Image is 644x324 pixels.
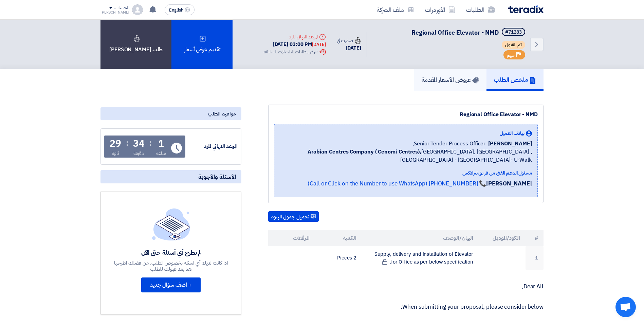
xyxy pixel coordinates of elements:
div: 29 [110,139,121,148]
a: ملخص الطلب [486,69,544,91]
th: الكمية [315,230,362,246]
button: + أضف سؤال جديد [141,277,201,292]
th: البيان/الوصف [362,230,479,246]
th: # [526,230,544,246]
div: صدرت في [337,37,361,44]
div: الحساب [114,5,129,11]
a: ملف الشركة [371,2,420,18]
b: Arabian Centres Company ( Cenomi Centres), [308,148,421,156]
div: مواعيد الطلب [100,107,241,120]
th: المرفقات [268,230,315,246]
td: 2 Pieces [315,246,362,270]
p: Dear All, [268,283,544,290]
div: طلب [PERSON_NAME] [100,20,171,69]
th: الكود/الموديل [479,230,526,246]
div: عرض طلبات التاجيلات السابقه [264,48,326,55]
span: Regional Office Elevator - NMD [411,28,499,37]
div: لم تطرح أي أسئلة حتى الآن [113,249,229,256]
div: الموعد النهائي للرد [264,33,326,40]
div: Open chat [615,297,636,317]
button: تحميل جدول البنود [268,211,319,222]
h5: عروض الأسعار المقدمة [422,76,479,84]
button: English [165,4,195,15]
div: [DATE] [312,41,326,48]
div: ثانية [112,150,119,157]
div: الموعد النهائي للرد [187,143,238,150]
span: Senior Tender Process Officer, [412,140,485,148]
div: مسئول الدعم الفني من فريق تيرادكس [280,169,532,177]
div: دقيقة [133,150,144,157]
h5: Regional Office Elevator - NMD [411,28,527,37]
td: Supply, delivery and installation of Elevator for Office as per below specification. [362,246,479,270]
div: Regional Office Elevator - NMD [274,110,538,119]
div: [DATE] 03:00 PM [264,40,326,48]
div: [PERSON_NAME] [100,11,129,14]
img: empty_state_list.svg [152,208,190,240]
span: مهم [507,52,515,58]
div: #71283 [505,30,522,35]
td: 1 [526,246,544,270]
p: When submitting your proposal, please consider below: [268,304,544,310]
span: بيانات العميل [500,130,525,137]
a: عروض الأسعار المقدمة [414,69,486,91]
div: : [126,137,128,149]
h5: ملخص الطلب [494,76,536,84]
span: تم القبول [502,41,525,49]
span: الأسئلة والأجوبة [198,173,236,181]
img: profile_test.png [132,4,143,15]
a: الطلبات [461,2,500,18]
strong: [PERSON_NAME] [486,179,532,188]
div: 34 [133,139,145,148]
span: [GEOGRAPHIC_DATA], [GEOGRAPHIC_DATA] ,[GEOGRAPHIC_DATA] - [GEOGRAPHIC_DATA]- U-Walk [280,148,532,164]
a: 📞 [PHONE_NUMBER] (Call or Click on the Number to use WhatsApp) [308,179,486,188]
span: English [169,8,183,13]
div: [DATE] [337,44,361,52]
div: اذا كانت لديك أي اسئلة بخصوص الطلب, من فضلك اطرحها هنا بعد قبولك للطلب [113,260,229,272]
span: [PERSON_NAME] [488,140,532,148]
div: : [149,137,152,149]
div: ساعة [156,150,166,157]
a: الأوردرات [420,2,461,18]
div: 1 [158,139,164,148]
div: تقديم عرض أسعار [171,20,233,69]
img: Teradix logo [508,5,544,13]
